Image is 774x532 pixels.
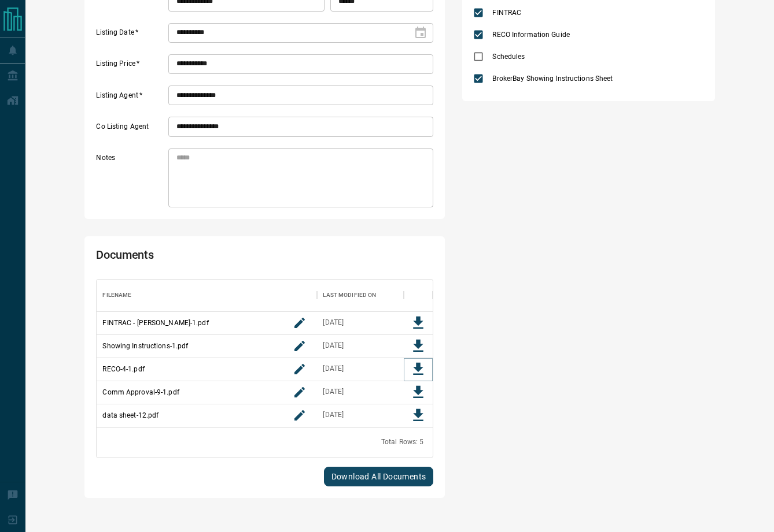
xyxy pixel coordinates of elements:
[489,73,615,84] span: BrokerBay Showing Instructions Sheet
[102,364,144,374] p: RECO-4-1.pdf
[288,381,311,404] button: rename button
[96,153,165,207] label: Notes
[323,387,344,397] div: May 16, 2025
[102,279,131,311] div: Filename
[407,381,430,404] button: Download File
[323,279,376,311] div: Last Modified On
[96,28,165,43] label: Listing Date
[323,364,344,374] div: May 16, 2025
[102,318,208,328] p: FINTRAC - [PERSON_NAME]-1.pdf
[407,358,430,381] button: Download File
[102,341,188,351] p: Showing Instructions-1.pdf
[288,404,311,427] button: rename button
[96,91,165,106] label: Listing Agent
[323,318,344,328] div: May 16, 2025
[96,59,165,74] label: Listing Price
[323,410,344,420] div: May 16, 2025
[288,334,311,358] button: rename button
[489,51,528,62] span: Schedules
[288,311,311,334] button: rename button
[489,29,572,40] span: RECO Information Guide
[489,8,524,18] span: FINTRAC
[102,410,159,421] p: data sheet-12.pdf
[317,279,404,311] div: Last Modified On
[323,341,344,351] div: May 16, 2025
[96,122,165,137] label: Co Listing Agent
[288,358,311,381] button: rename button
[102,387,179,397] p: Comm Approval-9-1.pdf
[97,279,317,311] div: Filename
[96,248,298,267] h2: Documents
[407,334,430,358] button: Download File
[381,437,424,447] div: Total Rows: 5
[324,467,434,486] button: Download All Documents
[407,311,430,334] button: Download File
[407,404,430,427] button: Download File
